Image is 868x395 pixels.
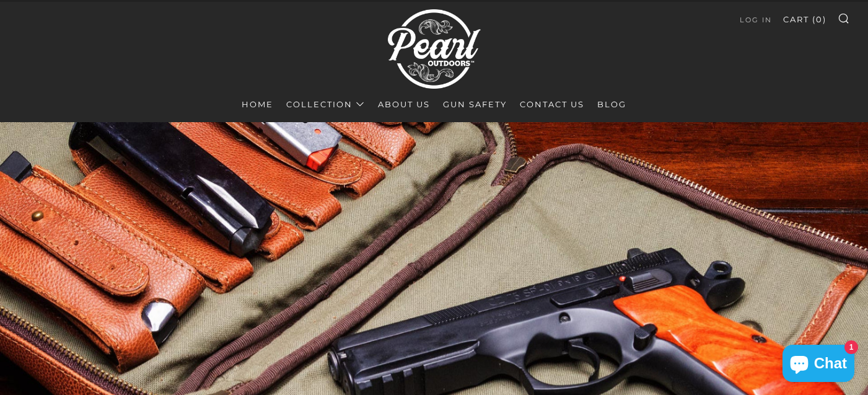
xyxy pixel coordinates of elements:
[816,14,823,24] span: 0
[286,94,365,114] a: Collection
[378,94,430,114] a: About Us
[443,94,507,114] a: Gun Safety
[242,94,273,114] a: Home
[740,10,772,30] a: Log in
[779,345,858,385] inbox-online-store-chat: Shopify online store chat
[597,94,626,114] a: Blog
[388,4,481,94] img: Pearl Outdoors | Luxury Leather Pistol Bags & Executive Range Bags
[783,9,826,29] a: Cart (0)
[520,94,584,114] a: Contact Us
